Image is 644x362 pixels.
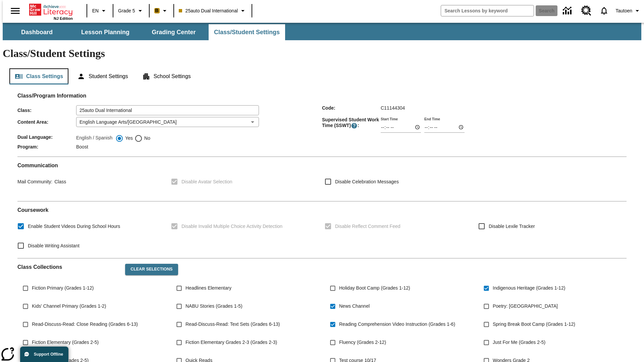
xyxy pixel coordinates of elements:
[595,2,613,19] a: Notifications
[17,93,627,99] h2: Class/Program Information
[3,24,70,40] button: Dashboard
[17,162,627,169] h2: Communication
[34,352,63,357] span: Support Offline
[17,162,627,196] div: Communication
[17,207,627,253] div: Coursework
[3,24,286,40] div: SubNavbar
[181,223,282,230] span: Disable Invalid Multiple Choice Activity Detection
[21,28,53,36] span: Dashboard
[123,135,133,142] span: Yes
[209,24,285,40] button: Class/Student Settings
[29,2,73,20] div: Home
[441,5,534,16] input: search field
[613,5,644,17] button: Profile/Settings
[143,135,150,142] span: No
[176,5,250,17] button: Class: 25auto Dual International, Select your class
[489,223,535,230] span: Disable Lexile Tracker
[17,108,76,113] span: Class :
[424,116,440,121] label: End Time
[185,303,243,310] span: NABU Stories (Grades 1-5)
[17,144,76,149] span: Program :
[72,24,139,40] button: Lesson Planning
[17,134,76,140] span: Dual Language :
[493,303,558,310] span: Poetry: [GEOGRAPHIC_DATA]
[577,2,595,20] a: Resource Center, Will open in new tab
[17,207,627,213] h2: Course work
[9,68,635,84] div: Class/Student Settings
[17,264,120,270] h2: Class Collections
[28,223,120,230] span: Enable Student Videos During School Hours
[493,285,565,292] span: Indigenous Heritage (Grades 1-12)
[5,1,25,21] button: Open side menu
[381,105,405,111] span: C11144304
[559,2,577,20] a: Data Center
[152,28,196,36] span: Grading Center
[493,321,575,328] span: Spring Break Boot Camp (Grades 1-12)
[17,119,76,125] span: Content Area :
[3,47,641,60] h1: Class/Student Settings
[76,117,259,127] div: English Language Arts/[GEOGRAPHIC_DATA]
[339,285,410,292] span: Holiday Boot Camp (Grades 1-12)
[32,321,138,328] span: Read-Discuss-Read: Close Reading (Grades 6-13)
[615,7,632,14] span: Tautoen
[185,321,280,328] span: Read-Discuss-Read: Text Sets (Grades 6-13)
[335,223,400,230] span: Disable Reflect Comment Feed
[92,7,99,14] span: EN
[351,122,358,129] button: Supervised Student Work Time is the timeframe when students can take LevelSet and when lessons ar...
[335,178,399,185] span: Disable Celebration Messages
[339,339,386,346] span: Fluency (Grades 2-12)
[381,116,398,121] label: Start Time
[125,264,178,275] button: Clear Selections
[9,68,68,84] button: Class Settings
[152,5,171,17] button: Boost Class color is peach. Change class color
[20,347,68,362] button: Support Offline
[81,28,129,36] span: Lesson Planning
[72,68,133,84] button: Student Settings
[140,24,207,40] button: Grading Center
[115,5,147,17] button: Grade: Grade 5, Select a grade
[118,7,135,14] span: Grade 5
[76,144,88,149] span: Boost
[32,339,99,346] span: Fiction Elementary (Grades 2-5)
[181,178,232,185] span: Disable Avatar Selection
[76,134,112,142] label: English / Spanish
[28,242,79,249] span: Disable Writing Assistant
[214,28,280,36] span: Class/Student Settings
[54,16,73,20] span: NJ Edition
[339,303,370,310] span: News Channel
[76,105,259,115] input: Class
[17,99,627,151] div: Class/Program Information
[137,68,196,84] button: School Settings
[3,23,641,40] div: SubNavbar
[322,105,381,111] span: Code :
[89,5,111,17] button: Language: EN, Select a language
[185,285,231,292] span: Headlines Elementary
[17,179,52,184] span: Mail Community :
[29,3,73,16] a: Home
[339,321,455,328] span: Reading Comprehension Video Instruction (Grades 1-6)
[32,285,94,292] span: Fiction Primary (Grades 1-12)
[32,303,106,310] span: Kids' Channel Primary (Grades 1-2)
[155,6,159,15] span: B
[322,117,381,129] span: Supervised Student Work Time (SSWT) :
[179,7,238,14] span: 25auto Dual International
[493,339,545,346] span: Just For Me (Grades 2-5)
[185,339,277,346] span: Fiction Elementary Grades 2-3 (Grades 2-3)
[52,179,66,184] span: Class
